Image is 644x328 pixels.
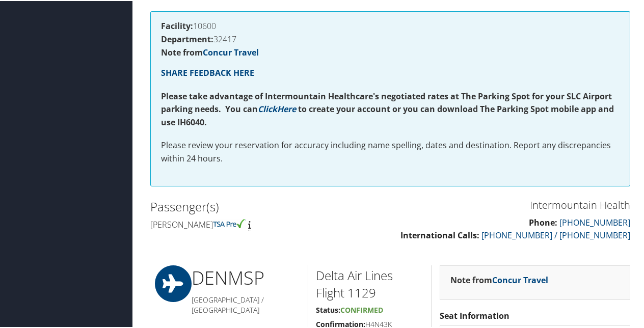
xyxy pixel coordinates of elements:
[559,216,630,227] a: [PHONE_NUMBER]
[150,218,383,229] h4: [PERSON_NAME]
[492,274,548,285] a: Concur Travel
[161,102,614,127] strong: to create your account or you can download The Parking Spot mobile app and use IH6040.
[161,138,620,164] p: Please review your reservation for accuracy including name spelling, dates and destination. Repor...
[316,266,424,300] h2: Delta Air Lines Flight 1129
[450,274,548,285] strong: Note from
[258,102,277,114] a: Click
[161,34,620,42] h4: 32417
[161,66,254,77] a: SHARE FEEDBACK HERE
[529,216,557,227] strong: Phone:
[203,46,259,57] a: Concur Travel
[192,294,300,314] h5: [GEOGRAPHIC_DATA] / [GEOGRAPHIC_DATA]
[316,304,340,314] strong: Status:
[277,102,296,114] a: Here
[340,304,383,314] span: Confirmed
[161,21,620,29] h4: 10600
[161,19,193,31] strong: Facility:
[161,90,612,114] strong: Please take advantage of Intermountain Healthcare's negotiated rates at The Parking Spot for your...
[400,229,479,240] strong: International Calls:
[398,197,630,211] h3: Intermountain Health
[150,197,383,214] h2: Passenger(s)
[481,229,630,240] a: [PHONE_NUMBER] / [PHONE_NUMBER]
[213,218,246,227] img: tsa-precheck.png
[316,318,365,328] strong: Confirmation:
[192,264,300,290] h1: DEN MSP
[161,46,259,57] strong: Note from
[161,33,213,44] strong: Department:
[440,309,509,320] strong: Seat Information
